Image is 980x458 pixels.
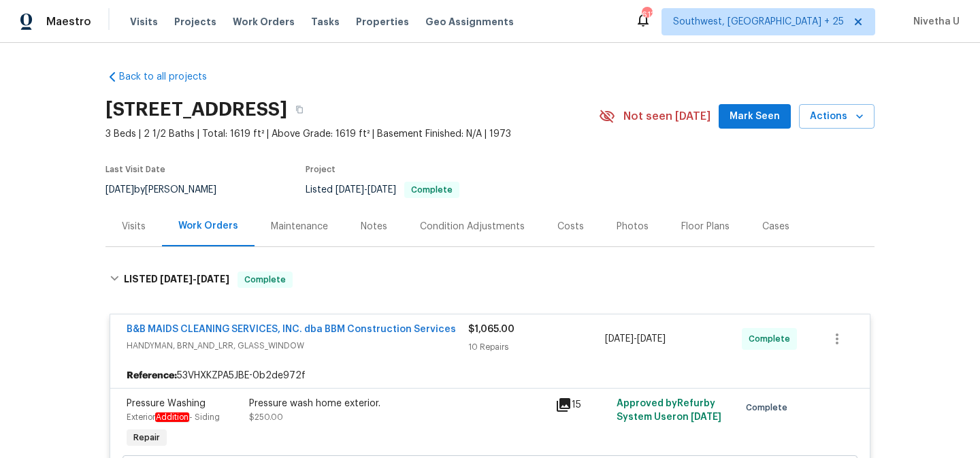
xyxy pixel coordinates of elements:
[306,165,336,174] span: Project
[287,97,312,122] button: Copy Address
[249,413,283,421] span: $250.00
[249,397,547,410] div: Pressure wash home exterior.
[468,325,514,334] span: $1,065.00
[336,185,364,195] span: [DATE]
[673,15,844,29] span: Southwest, [GEOGRAPHIC_DATA] + 25
[746,401,793,414] span: Complete
[555,397,608,413] div: 15
[155,412,189,422] em: Addition
[233,15,295,29] span: Work Orders
[160,274,193,284] span: [DATE]
[799,104,875,129] button: Actions
[810,108,864,125] span: Actions
[105,258,875,301] div: LISTED [DATE]-[DATE]Complete
[105,103,287,116] h2: [STREET_ADDRESS]
[420,220,525,233] div: Condition Adjustments
[361,220,387,233] div: Notes
[908,15,960,29] span: Nivetha U
[617,220,649,233] div: Photos
[127,325,456,334] a: B&B MAIDS CLEANING SERVICES, INC. dba BBM Construction Services
[178,219,238,233] div: Work Orders
[105,182,233,198] div: by [PERSON_NAME]
[557,220,584,233] div: Costs
[762,220,789,233] div: Cases
[122,220,146,233] div: Visits
[127,369,177,382] b: Reference:
[681,220,730,233] div: Floor Plans
[425,15,514,29] span: Geo Assignments
[46,15,91,29] span: Maestro
[719,104,791,129] button: Mark Seen
[367,185,396,195] span: [DATE]
[127,339,468,353] span: HANDYMAN, BRN_AND_LRR, GLASS_WINDOW
[130,15,158,29] span: Visits
[730,108,780,125] span: Mark Seen
[197,274,229,284] span: [DATE]
[617,399,721,422] span: Approved by Refurby System User on
[749,332,796,346] span: Complete
[691,412,721,422] span: [DATE]
[306,185,459,195] span: Listed
[468,340,605,354] div: 10 Repairs
[605,334,634,344] span: [DATE]
[356,15,409,29] span: Properties
[124,272,229,288] h6: LISTED
[105,185,134,195] span: [DATE]
[605,332,666,346] span: -
[110,363,870,388] div: 53VHXKZPA5JBE-0b2de972f
[105,70,236,84] a: Back to all projects
[623,110,710,123] span: Not seen [DATE]
[271,220,328,233] div: Maintenance
[105,127,599,141] span: 3 Beds | 2 1/2 Baths | Total: 1619 ft² | Above Grade: 1619 ft² | Basement Finished: N/A | 1973
[637,334,666,344] span: [DATE]
[406,186,458,194] span: Complete
[160,274,229,284] span: -
[128,431,165,444] span: Repair
[174,15,216,29] span: Projects
[642,8,651,22] div: 613
[127,399,206,408] span: Pressure Washing
[336,185,396,195] span: -
[127,413,220,421] span: Exterior - Siding
[239,273,291,287] span: Complete
[105,165,165,174] span: Last Visit Date
[311,17,340,27] span: Tasks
